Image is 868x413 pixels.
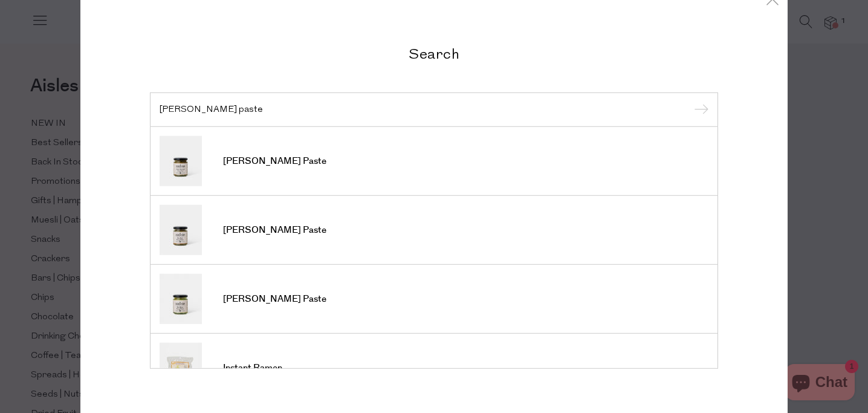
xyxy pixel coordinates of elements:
[223,224,326,236] span: [PERSON_NAME] Paste
[223,155,326,167] span: [PERSON_NAME] Paste
[160,343,202,393] img: Instant Ramen
[160,274,202,324] img: Curry Paste
[160,136,202,186] img: Curry Paste
[223,362,282,374] span: Instant Ramen
[150,44,718,62] h2: Search
[160,205,708,255] a: [PERSON_NAME] Paste
[160,343,708,393] a: Instant Ramen
[160,136,708,186] a: [PERSON_NAME] Paste
[223,293,326,305] span: [PERSON_NAME] Paste
[160,105,708,114] input: Search
[160,274,708,324] a: [PERSON_NAME] Paste
[160,205,202,255] img: Curry Paste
